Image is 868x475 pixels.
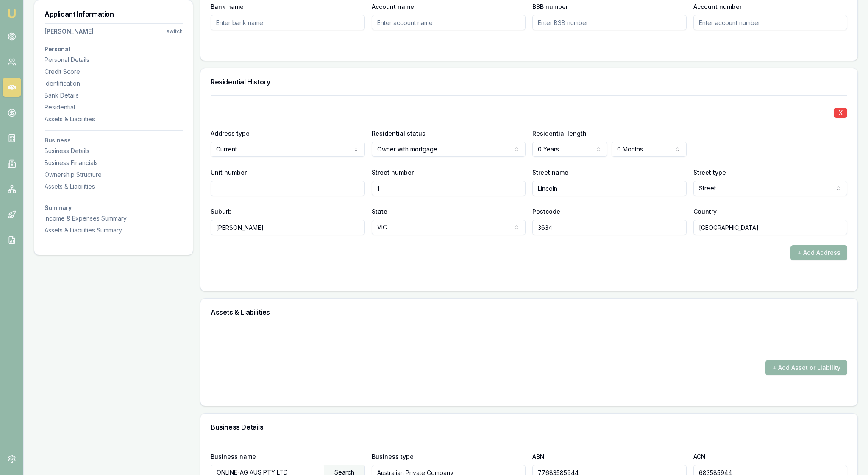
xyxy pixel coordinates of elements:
input: Enter account number [693,15,848,30]
label: Business type [372,453,414,460]
label: Postcode [532,208,560,215]
h3: Business [45,137,183,143]
button: X [834,108,847,118]
div: Income & Expenses Summary [45,214,183,223]
label: BSB number [532,3,568,10]
label: ACN [693,453,706,460]
img: emu-icon-u.png [7,8,17,19]
label: Street type [693,169,726,176]
label: Residential length [532,130,587,137]
input: Enter account name [372,15,526,30]
div: Assets & Liabilities Summary [45,226,183,235]
div: Assets & Liabilities [45,115,183,123]
label: ABN [532,453,545,460]
label: Country [693,208,717,215]
label: Residential status [372,130,426,137]
label: Account name [372,3,414,10]
label: State [372,208,387,215]
label: Bank name [211,3,244,10]
button: + Add Address [790,245,847,260]
h3: Personal [45,46,183,52]
h3: Summary [45,205,183,211]
div: Residential [45,103,183,112]
h3: Applicant Information [45,11,183,17]
h3: Business Details [211,424,847,430]
div: Business Financials [45,159,183,167]
div: Ownership Structure [45,170,183,179]
h3: Assets & Liabilities [211,309,847,316]
label: Suburb [211,208,232,215]
div: Bank Details [45,91,183,100]
label: Unit number [211,169,247,176]
label: Business name [211,453,256,460]
label: Address type [211,130,250,137]
div: Identification [45,79,183,88]
div: switch [167,28,183,35]
input: Enter BSB number [532,15,687,30]
div: Assets & Liabilities [45,182,183,191]
div: Personal Details [45,56,183,64]
label: Account number [693,3,742,10]
div: Credit Score [45,67,183,76]
label: Street name [532,169,568,176]
h3: Residential History [211,78,847,85]
label: Street number [372,169,414,176]
button: + Add Asset or Liability [765,360,847,375]
div: Business Details [45,147,183,155]
div: [PERSON_NAME] [45,27,94,36]
input: Enter bank name [211,15,365,30]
